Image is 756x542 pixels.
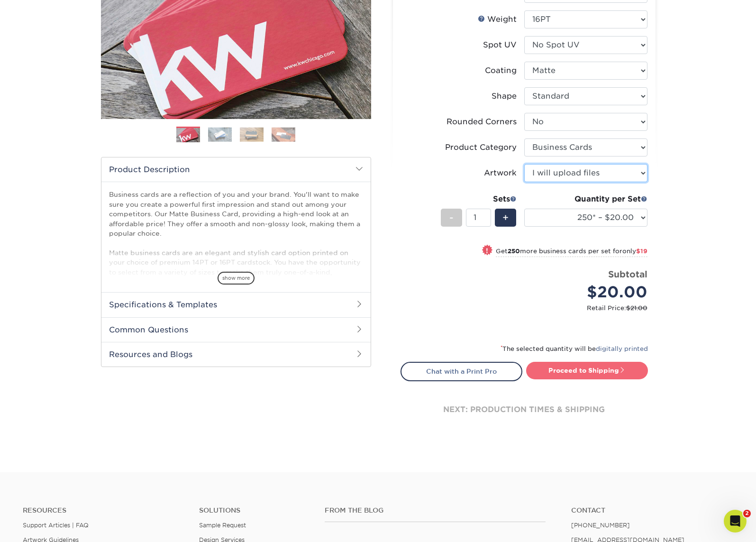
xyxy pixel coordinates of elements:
[449,211,454,225] span: -
[109,190,363,325] p: Business cards are a reflection of you and your brand. You'll want to make sure you create a powe...
[571,522,630,529] a: [PHONE_NUMBER]
[502,211,509,225] span: +
[486,246,488,256] span: !
[2,513,81,539] iframe: Google Customer Reviews
[508,248,520,255] strong: 250
[199,506,310,514] h4: Solutions
[608,269,647,279] strong: Subtotal
[23,506,185,514] h4: Resources
[626,304,647,312] span: $21.00
[524,193,647,205] div: Quantity per Set
[596,345,648,352] a: digitally printed
[401,381,648,438] div: next: production times & shipping
[571,506,733,514] a: Contact
[218,272,255,285] span: show more
[501,345,648,352] small: The selected quantity will be
[485,65,517,76] div: Coating
[101,342,371,367] h2: Resources and Blogs
[531,281,647,303] div: $20.00
[526,362,648,379] a: Proceed to Shipping
[636,248,647,255] span: $19
[208,127,232,142] img: Business Cards 02
[101,157,371,182] h2: Product Description
[492,91,517,102] div: Shape
[101,292,371,317] h2: Specifications & Templates
[101,317,371,342] h2: Common Questions
[240,127,264,142] img: Business Cards 03
[176,123,200,147] img: Business Cards 01
[484,167,517,179] div: Artwork
[724,510,747,533] iframe: Intercom live chat
[401,362,522,381] a: Chat with a Print Pro
[446,116,517,128] div: Rounded Corners
[445,142,517,153] div: Product Category
[496,248,647,257] small: Get more business cards per set for
[408,303,647,312] small: Retail Price:
[622,248,647,255] span: only
[478,14,517,25] div: Weight
[743,510,751,517] span: 2
[272,127,295,142] img: Business Cards 04
[441,193,517,205] div: Sets
[483,39,517,51] div: Spot UV
[199,522,246,529] a: Sample Request
[325,506,546,514] h4: From the Blog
